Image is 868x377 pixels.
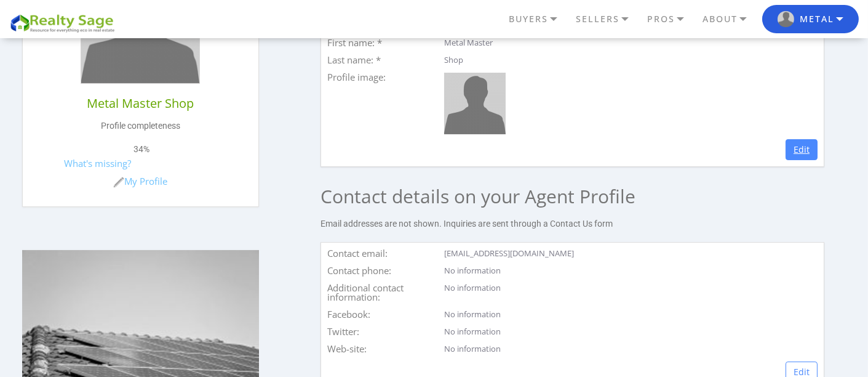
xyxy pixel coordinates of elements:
div: Shop [441,55,818,65]
button: RS user logo Metal [762,5,859,34]
a: SELLERS [573,9,644,30]
a: PROS [644,9,699,30]
h2: Contact details on your Agent Profile [321,179,824,214]
a: Edit [786,139,818,160]
div: Profile image: [327,73,438,85]
p: Profile completeness [41,120,240,132]
div: Additional contact information: [327,283,438,305]
div: Contact email: [327,249,438,261]
a: BUYERS [506,9,573,30]
div: Metal Master [441,38,818,48]
a: ABOUT [699,9,762,30]
a: My Profile [113,175,167,187]
p: Email addresses are not shown. Inquiries are sent through a Contact Us form [321,218,824,230]
div: [EMAIL_ADDRESS][DOMAIN_NAME] [441,249,818,259]
div: No information [441,344,818,354]
div: Web-site: [327,344,438,357]
div: Twitter: [327,327,438,339]
h6: Metal Master Shop [41,96,240,111]
div: No information [441,266,818,276]
span: 34% [133,144,149,156]
div: No information [441,283,818,293]
img: Metal Master Shop [444,73,506,134]
div: Contact phone: [327,266,438,278]
a: What's missing? [64,157,131,169]
img: REALTY SAGE [9,12,120,34]
div: No information [441,310,818,320]
div: No information [441,327,818,337]
div: First name: * [327,38,438,51]
div: Last name: * [327,55,438,68]
img: RS user logo [778,11,794,28]
div: Facebook: [327,310,438,322]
